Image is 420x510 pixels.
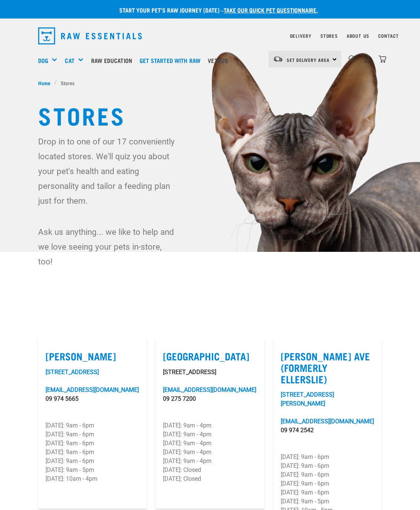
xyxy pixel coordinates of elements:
nav: breadcrumbs [38,79,382,87]
p: [DATE]: 9am - 6pm [281,479,374,488]
p: [STREET_ADDRESS] [163,368,257,377]
a: Home [38,79,54,87]
span: Home [38,79,50,87]
a: [STREET_ADDRESS][PERSON_NAME] [281,391,334,407]
p: [DATE]: 9am - 5pm [46,466,139,474]
p: [DATE]: 9am - 6pm [46,421,139,430]
nav: dropdown navigation [32,24,388,47]
p: [DATE]: 9am - 4pm [163,430,257,439]
span: Set Delivery Area [287,59,330,61]
label: [GEOGRAPHIC_DATA] [163,350,257,362]
label: [PERSON_NAME] Ave (Formerly Ellerslie) [281,350,374,384]
a: Raw Education [89,46,138,75]
p: Ask us anything... we like to help and we love seeing your pets in-store, too! [38,224,176,269]
label: [PERSON_NAME] [46,350,139,362]
a: [EMAIL_ADDRESS][DOMAIN_NAME] [46,386,139,393]
img: van-moving.png [273,56,283,63]
p: [DATE]: 9am - 6pm [281,461,374,470]
p: [DATE]: 9am - 5pm [281,497,374,506]
p: [DATE]: 9am - 6pm [46,448,139,457]
a: Stores [320,34,338,37]
p: [DATE]: 9am - 4pm [163,448,257,457]
a: take our quick pet questionnaire. [224,8,318,11]
a: About Us [347,34,369,37]
p: [DATE]: 9am - 6pm [281,470,374,479]
p: [DATE]: 9am - 6pm [281,488,374,497]
a: Get started with Raw [138,46,206,75]
p: Drop in to one of our 17 conveniently located stores. We'll quiz you about your pet's health and ... [38,134,176,208]
a: Delivery [290,34,311,37]
p: [DATE]: 9am - 4pm [163,439,257,448]
p: [DATE]: 9am - 6pm [46,430,139,439]
a: Dog [38,56,48,65]
a: [EMAIL_ADDRESS][DOMAIN_NAME] [281,418,374,425]
p: [DATE]: 9am - 6pm [46,439,139,448]
p: [DATE]: Closed [163,466,257,474]
img: Raw Essentials Logo [38,27,142,44]
a: Cat [65,56,74,65]
a: Contact [378,34,399,37]
img: user.png [363,55,371,63]
p: [DATE]: Closed [163,474,257,483]
p: [DATE]: 9am - 6pm [46,457,139,466]
img: home-icon-1@2x.png [349,55,356,62]
p: [DATE]: 10am - 4pm [46,474,139,483]
a: [EMAIL_ADDRESS][DOMAIN_NAME] [163,386,256,393]
p: [DATE]: 9am - 4pm [163,457,257,466]
a: 09 974 5665 [46,395,79,402]
a: Vethub [206,46,234,75]
p: [DATE]: 9am - 4pm [163,421,257,430]
a: 09 275 7200 [163,395,196,402]
a: [STREET_ADDRESS] [46,369,99,376]
p: [DATE]: 9am - 6pm [281,453,374,461]
img: home-icon@2x.png [379,55,386,63]
h1: Stores [38,101,382,128]
a: 09 974 2542 [281,427,314,434]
